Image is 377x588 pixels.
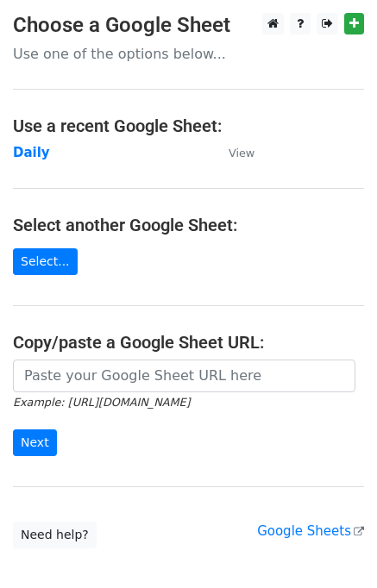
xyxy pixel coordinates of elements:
h3: Choose a Google Sheet [13,13,364,38]
h4: Use a recent Google Sheet: [13,116,364,136]
a: Need help? [13,522,97,548]
input: Paste your Google Sheet URL here [13,360,355,392]
input: Next [13,429,57,456]
h4: Select another Google Sheet: [13,215,364,235]
p: Use one of the options below... [13,45,364,63]
small: Example: [URL][DOMAIN_NAME] [13,396,190,409]
a: Google Sheets [257,523,364,539]
h4: Copy/paste a Google Sheet URL: [13,332,364,353]
a: View [211,145,254,160]
a: Daily [13,145,50,160]
a: Select... [13,248,78,275]
small: View [229,147,254,160]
